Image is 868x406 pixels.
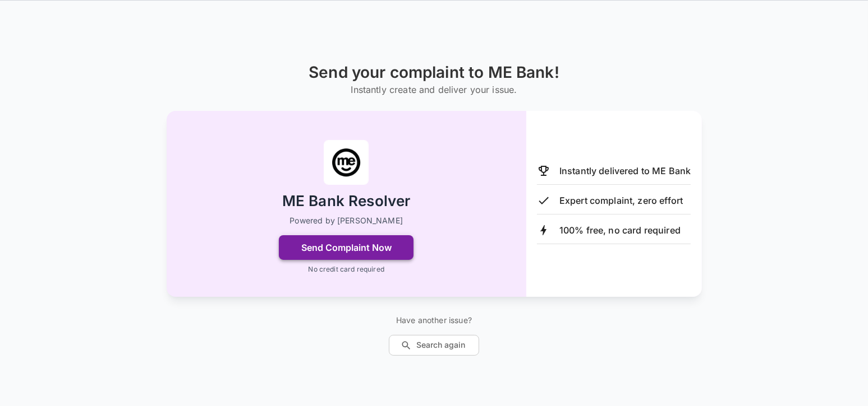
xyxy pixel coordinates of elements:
[290,215,403,226] p: Powered by [PERSON_NAME]
[309,63,559,82] h1: Send your complaint to ME Bank!
[308,264,384,274] p: No credit card required
[309,82,559,97] h6: Instantly create and deliver your issue.
[559,223,681,237] p: 100% free, no card required
[559,164,691,178] p: Instantly delivered to ME Bank
[324,140,369,185] img: ME Bank
[389,335,479,356] button: Search again
[282,192,410,211] h2: ME Bank Resolver
[389,315,479,326] p: Have another issue?
[559,194,683,207] p: Expert complaint, zero effort
[279,235,414,260] button: Send Complaint Now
